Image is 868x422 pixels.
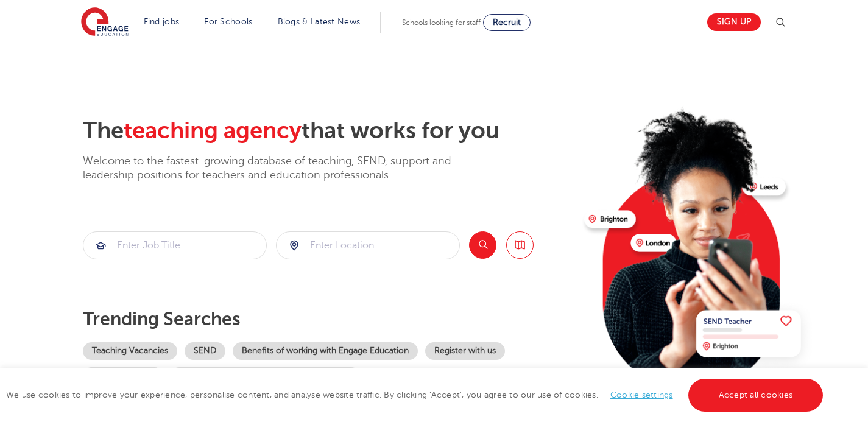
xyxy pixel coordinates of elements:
[469,231,496,259] button: Search
[185,342,225,360] a: SEND
[83,308,574,330] p: Trending searches
[278,17,361,26] a: Blogs & Latest News
[425,342,505,360] a: Register with us
[402,18,481,27] span: Schools looking for staff
[83,154,485,183] p: Welcome to the fastest-growing database of teaching, SEND, support and leadership positions for t...
[688,379,824,412] a: Accept all cookies
[83,232,266,259] input: Submit
[483,14,531,31] a: Recruit
[83,117,574,145] h2: The that works for you
[124,118,302,144] span: teaching agency
[277,232,459,259] input: Submit
[171,367,360,385] a: Our coverage across [GEOGRAPHIC_DATA]
[83,342,177,360] a: Teaching Vacancies
[83,231,267,259] div: Submit
[493,18,521,27] span: Recruit
[144,17,180,26] a: Find jobs
[276,231,460,259] div: Submit
[6,390,826,399] span: We use cookies to improve your experience, personalise content, and analyse website traffic. By c...
[233,342,418,360] a: Benefits of working with Engage Education
[707,13,761,31] a: Sign up
[610,390,673,399] a: Cookie settings
[81,7,129,38] img: Engage Education
[83,367,163,385] a: Become a tutor
[204,17,252,26] a: For Schools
